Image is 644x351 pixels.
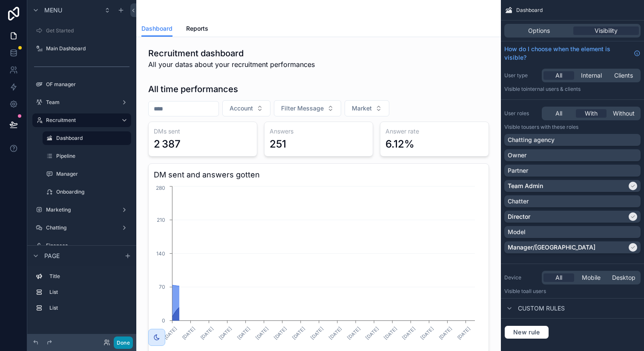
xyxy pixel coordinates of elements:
label: Onboarding [56,189,129,195]
span: Clients [614,71,633,80]
span: All [555,71,562,80]
label: Recruitment [46,117,114,124]
p: Chatting agency [508,136,555,144]
p: Visible to [504,124,641,131]
label: Main Dashboard [46,45,129,52]
a: Get Started [32,24,131,38]
label: User type [504,72,538,79]
span: New rule [510,328,543,336]
a: Chatting [32,221,131,235]
span: Page [44,252,60,260]
span: Desktop [612,273,635,282]
a: Reports [186,21,208,38]
span: How do I choose when the element is visible? [504,45,630,62]
span: Dashboard [141,24,172,33]
p: Director [508,212,530,221]
a: Recruitment [32,113,131,127]
p: Visible to [504,86,641,93]
span: With [585,109,598,118]
span: Custom rules [518,304,565,313]
span: All [555,273,562,282]
label: List [49,305,128,311]
span: All [555,109,562,118]
a: Dashboard [141,21,172,37]
a: Team [32,96,131,109]
div: scrollable content [27,266,136,323]
span: Dashboard [516,7,543,14]
span: Reports [186,24,208,33]
p: Chatter [508,197,529,206]
a: Manager [43,167,131,181]
label: Dashboard [56,135,126,142]
span: Visibility [595,26,618,35]
a: Marketing [32,203,131,217]
a: Dashboard [43,131,131,145]
label: List [49,289,128,296]
span: Menu [44,6,62,15]
span: Mobile [582,273,601,282]
button: Done [114,336,133,349]
span: all users [526,288,546,294]
label: User roles [504,110,538,117]
label: OF manager [46,81,129,88]
label: Team [46,99,118,106]
span: Users with these roles [526,124,578,130]
p: Model [508,228,526,236]
a: Pipeline [43,149,131,163]
label: Device [504,274,538,281]
a: How do I choose when the element is visible? [504,45,641,62]
label: Chatting [46,224,118,231]
label: Finances [46,242,129,249]
label: Title [49,273,128,280]
a: Finances [32,239,131,252]
p: Manager/[GEOGRAPHIC_DATA] [508,243,595,252]
p: Visible to [504,288,641,295]
a: Onboarding [43,185,131,199]
p: Owner [508,151,526,160]
label: Marketing [46,206,118,213]
a: Main Dashboard [32,42,131,55]
label: Pipeline [56,153,129,160]
button: New rule [504,325,549,339]
span: Options [528,26,550,35]
a: OF manager [32,78,131,91]
label: Get Started [46,27,129,34]
span: Without [613,109,635,118]
label: Manager [56,171,129,177]
p: Partner [508,166,528,175]
p: Team Admin [508,182,543,190]
span: Internal [581,71,602,80]
span: Internal users & clients [526,86,581,92]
